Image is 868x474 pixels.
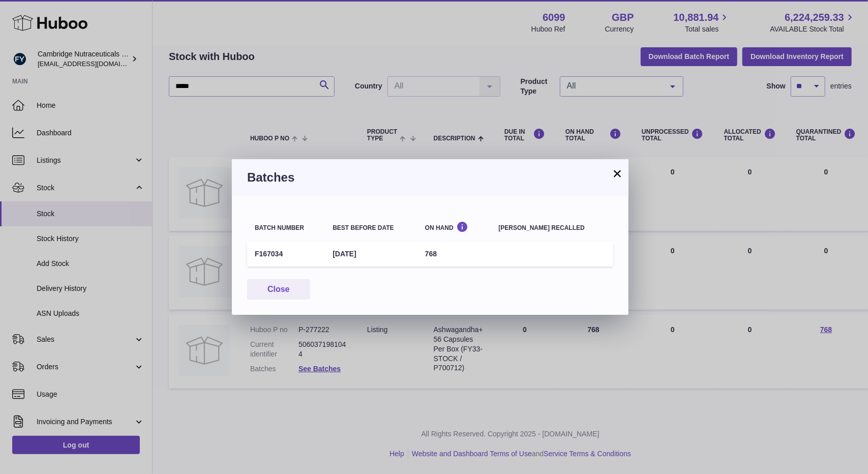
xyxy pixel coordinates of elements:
[325,242,417,266] td: [DATE]
[247,242,325,266] td: F167034
[247,169,613,186] h3: Batches
[611,167,623,180] button: ×
[417,242,491,266] td: 768
[425,221,484,231] div: On Hand
[333,225,409,231] div: Best before date
[247,279,310,300] button: Close
[255,225,317,231] div: Batch number
[499,225,606,231] div: [PERSON_NAME] recalled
